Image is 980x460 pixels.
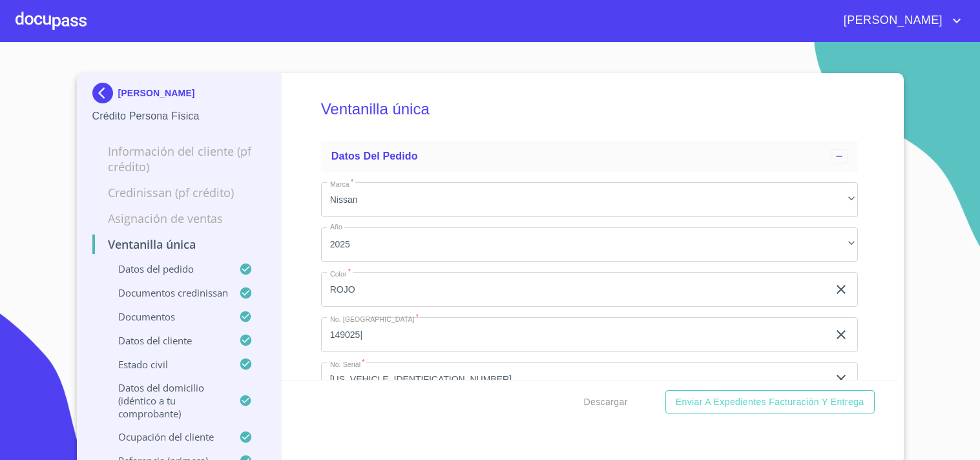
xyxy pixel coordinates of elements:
[584,394,628,410] span: Descargar
[331,151,418,162] span: Datos del pedido
[92,211,266,226] p: Asignación de Ventas
[92,262,240,275] p: Datos del pedido
[92,358,240,371] p: Estado civil
[834,10,964,31] button: account of current user
[92,334,240,347] p: Datos del cliente
[321,141,858,172] div: Datos del pedido
[665,390,875,414] button: Enviar a Expedientes Facturación y Entrega
[321,83,858,136] h5: Ventanilla única
[92,381,240,420] p: Datos del domicilio (idéntico a tu comprobante)
[833,371,849,387] button: clear input
[92,109,266,124] p: Crédito Persona Física
[92,83,118,103] img: Docupass spot blue
[92,310,240,323] p: Documentos
[92,286,240,299] p: Documentos CrediNissan
[321,182,858,217] div: Nissan
[834,10,949,31] span: [PERSON_NAME]
[92,185,266,200] p: Credinissan (PF crédito)
[676,394,864,410] span: Enviar a Expedientes Facturación y Entrega
[833,327,849,342] button: clear input
[92,430,240,443] p: Ocupación del Cliente
[92,143,266,174] p: Información del cliente (PF crédito)
[92,83,266,109] div: [PERSON_NAME]
[833,282,849,297] button: clear input
[321,227,858,262] div: 2025
[92,236,266,252] p: Ventanilla única
[118,88,195,98] p: [PERSON_NAME]
[579,390,633,414] button: Descargar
